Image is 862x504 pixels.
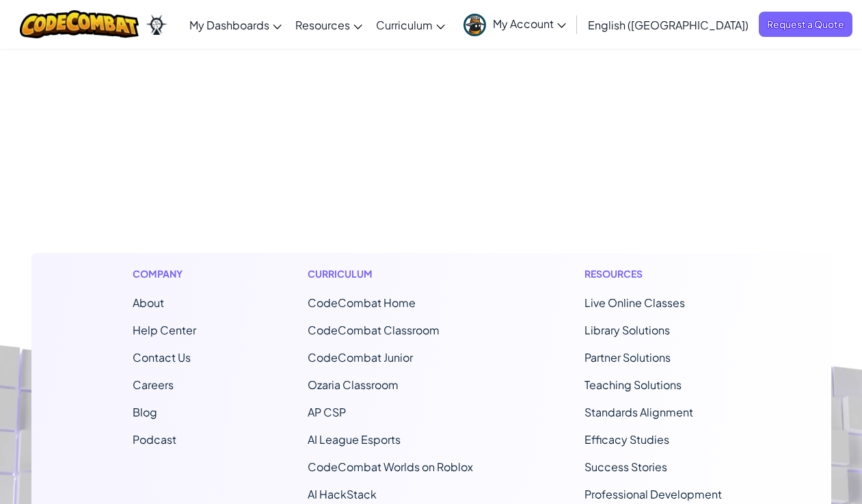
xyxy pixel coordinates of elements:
a: Live Online Classes [584,295,685,310]
a: Professional Development [584,487,722,501]
a: Podcast [133,432,176,447]
a: Teaching Solutions [584,377,682,392]
a: CodeCombat Worlds on Roblox [308,460,473,474]
a: Curriculum [369,6,452,43]
a: Blog [133,405,157,419]
span: Resources [295,18,350,32]
a: CodeCombat Junior [308,350,413,364]
img: CodeCombat logo [20,10,139,38]
span: CodeCombat Home [308,295,416,310]
a: Success Stories [584,460,667,474]
a: AI HackStack [308,487,377,501]
a: My Account [457,3,573,46]
span: Curriculum [376,18,433,32]
a: Resources [288,6,369,43]
a: My Dashboards [183,6,288,43]
a: Request a Quote [759,12,852,37]
a: English ([GEOGRAPHIC_DATA]) [581,6,755,43]
span: Contact Us [133,350,191,364]
a: Efficacy Studies [584,432,669,447]
img: avatar [463,14,486,36]
span: My Dashboards [189,18,269,32]
a: Standards Alignment [584,405,693,419]
h1: Resources [584,267,730,281]
a: CodeCombat Classroom [308,323,440,337]
span: My Account [493,16,566,31]
span: English ([GEOGRAPHIC_DATA]) [588,18,749,32]
h1: Curriculum [308,267,473,281]
a: About [133,295,164,310]
a: Careers [133,377,174,392]
a: Ozaria Classroom [308,377,399,392]
a: AI League Esports [308,432,401,447]
a: Help Center [133,323,196,337]
h1: Company [133,267,196,281]
img: Ozaria [146,14,167,35]
a: AP CSP [308,405,346,419]
a: Library Solutions [584,323,670,337]
a: Partner Solutions [584,350,671,364]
